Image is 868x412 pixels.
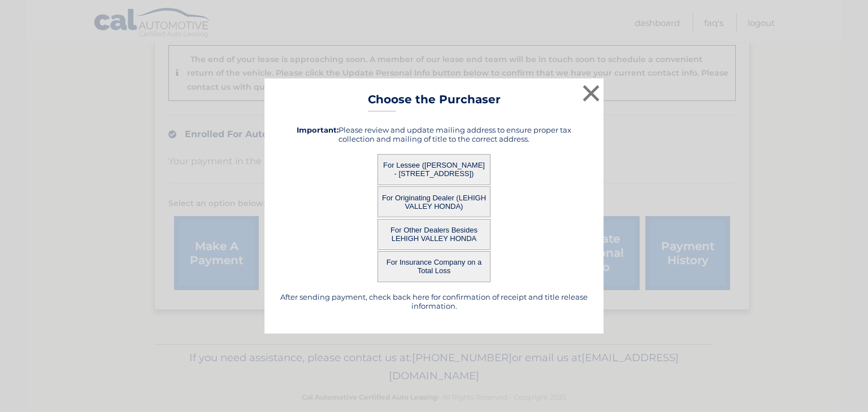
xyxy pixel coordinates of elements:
h5: After sending payment, check back here for confirmation of receipt and title release information. [279,292,589,310]
button: For Insurance Company on a Total Loss [377,251,491,282]
button: × [580,82,602,104]
h5: Please review and update mailing address to ensure proper tax collection and mailing of title to ... [279,125,589,143]
button: For Originating Dealer (LEHIGH VALLEY HONDA) [377,186,491,217]
strong: Important: [297,125,338,134]
button: For Lessee ([PERSON_NAME] - [STREET_ADDRESS]) [377,154,491,185]
button: For Other Dealers Besides LEHIGH VALLEY HONDA [377,219,491,250]
h3: Choose the Purchaser [368,93,501,112]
